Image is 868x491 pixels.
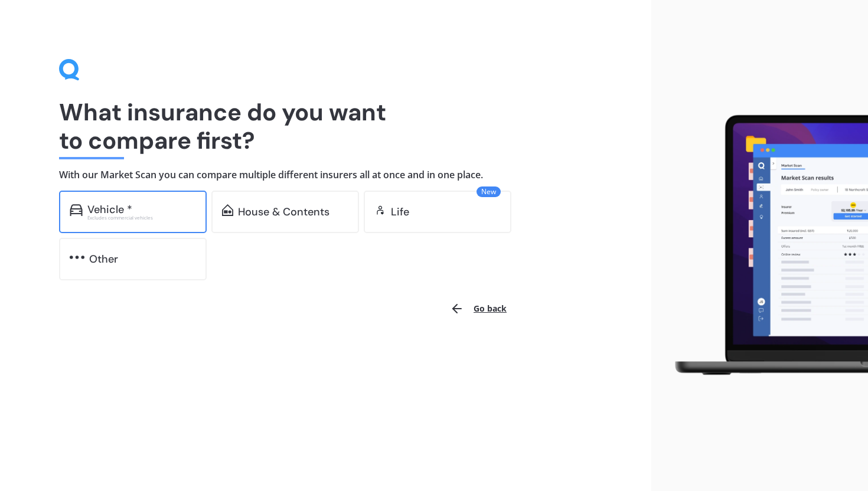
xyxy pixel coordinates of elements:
[477,186,501,197] span: New
[59,98,592,155] h1: What insurance do you want to compare first?
[443,294,514,323] button: Go back
[70,251,84,263] img: other.81dba5aafe580aa69f38.svg
[59,169,592,181] h4: With our Market Scan you can compare multiple different insurers all at once and in one place.
[391,206,409,218] div: Life
[70,204,83,216] img: car.f15378c7a67c060ca3f3.svg
[238,206,329,218] div: House & Contents
[222,204,233,216] img: home-and-contents.b802091223b8502ef2dd.svg
[87,204,132,215] div: Vehicle *
[374,204,386,216] img: life.f720d6a2d7cdcd3ad642.svg
[87,215,196,220] div: Excludes commercial vehicles
[89,253,118,265] div: Other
